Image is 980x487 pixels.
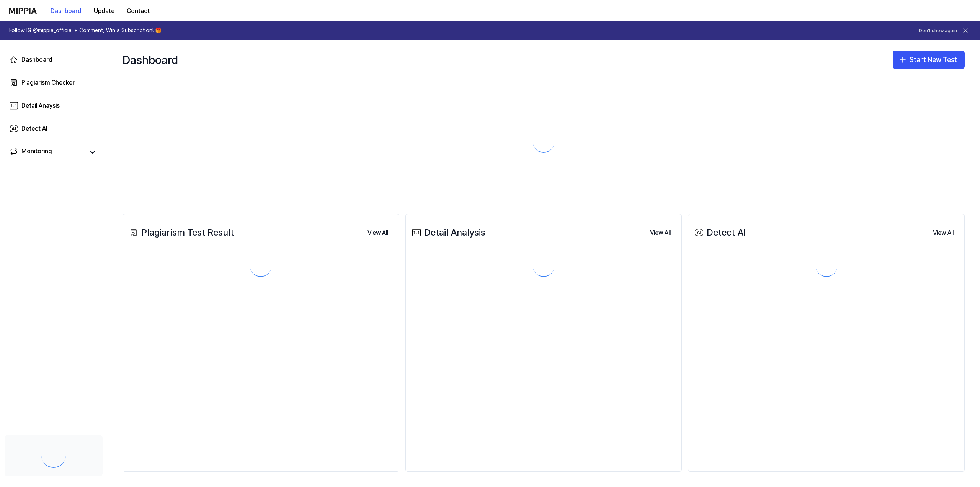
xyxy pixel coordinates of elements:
button: Don't show again [919,28,957,34]
div: Detail Analysis [410,225,485,240]
div: Detail Anaysis [21,101,60,110]
div: Plagiarism Checker [21,78,75,87]
div: Plagiarism Test Result [127,225,234,240]
button: Dashboard [44,3,88,19]
a: Detail Anaysis [5,97,103,115]
div: Detect AI [693,225,746,240]
button: Start New Test [893,51,965,69]
button: View All [361,225,394,241]
a: Detect AI [5,120,103,138]
a: View All [644,225,677,241]
a: View All [361,225,394,241]
a: View All [927,225,960,241]
a: Plagiarism Checker [5,74,103,92]
a: Update [88,0,121,21]
div: Detect AI [21,124,47,133]
div: Dashboard [21,55,52,64]
div: Monitoring [21,147,52,157]
button: Update [88,3,121,19]
button: Contact [121,3,156,19]
a: Dashboard [5,51,103,69]
h1: Follow IG @mippia_official + Comment, Win a Subscription! 🎁 [9,27,162,34]
a: Monitoring [9,147,84,157]
button: View All [927,225,960,241]
img: logo [9,8,37,14]
button: View All [644,225,677,241]
div: Dashboard [122,48,178,72]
